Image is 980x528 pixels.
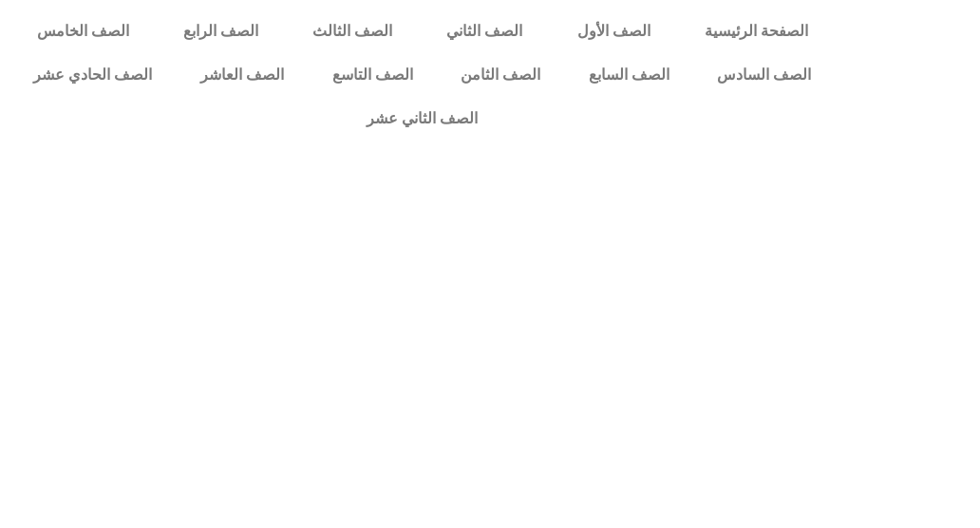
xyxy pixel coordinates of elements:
a: الصف الخامس [9,9,156,53]
a: الصف السابع [564,53,693,97]
a: الصف الثاني [420,9,550,53]
a: الصف الثامن [437,53,565,97]
a: الصف التاسع [308,53,437,97]
a: الصف الثاني عشر [9,97,836,141]
a: الصف الرابع [156,9,285,53]
a: الصف الأول [550,9,677,53]
a: الصف الثالث [286,9,420,53]
a: الصفحة الرئيسية [677,9,835,53]
a: الصف السادس [693,53,836,97]
a: الصف العاشر [177,53,309,97]
a: الصف الحادي عشر [9,53,177,97]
